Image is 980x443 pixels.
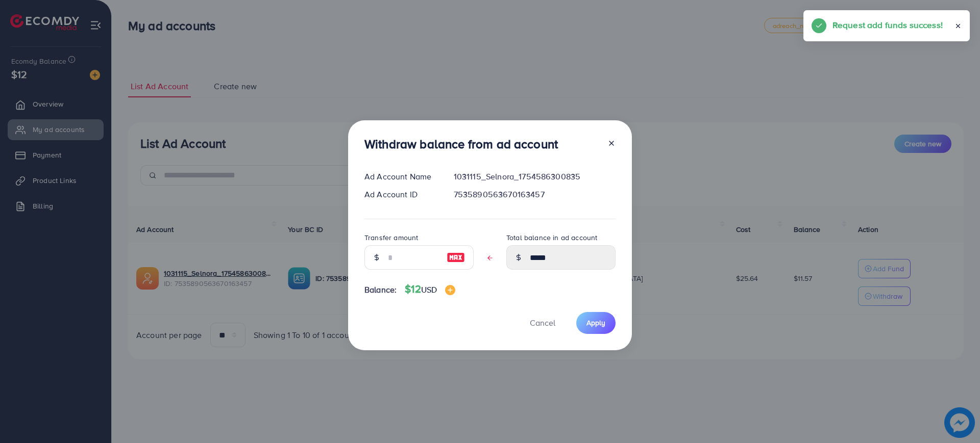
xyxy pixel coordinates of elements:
[576,312,616,334] button: Apply
[445,285,455,295] img: image
[364,137,558,151] h3: Withdraw balance from ad account
[356,189,446,200] div: Ad Account ID
[446,189,624,200] div: 7535890563670163457
[506,232,597,243] label: Total balance in ad account
[356,171,446,183] div: Ad Account Name
[447,251,465,264] img: image
[530,317,555,328] span: Cancel
[586,318,605,328] span: Apply
[517,312,568,334] button: Cancel
[405,283,455,296] h4: $12
[364,232,418,243] label: Transfer amount
[446,171,624,183] div: 1031115_Selnora_1754586300835
[421,284,437,295] span: USD
[364,284,397,296] span: Balance:
[832,18,943,32] h5: Request add funds success!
